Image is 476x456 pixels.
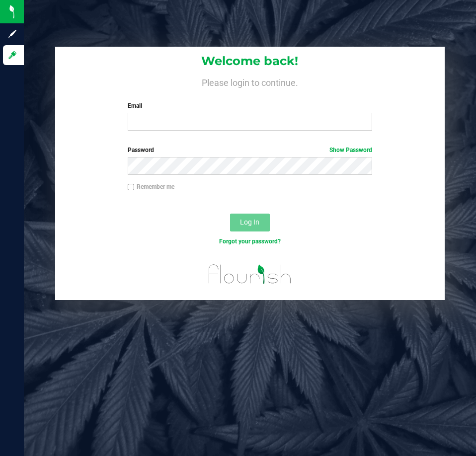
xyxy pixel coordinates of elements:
label: Remember me [128,182,174,191]
inline-svg: Sign up [7,29,17,39]
img: flourish_logo.svg [201,256,299,292]
button: Log In [230,214,270,231]
h4: Please login to continue. [55,76,444,87]
span: Password [128,147,154,153]
a: Forgot your password? [219,238,281,245]
a: Show Password [329,147,372,153]
inline-svg: Log in [7,50,17,60]
label: Email [128,101,372,110]
h1: Welcome back! [55,55,444,68]
span: Log In [240,218,259,226]
input: Remember me [128,184,135,191]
